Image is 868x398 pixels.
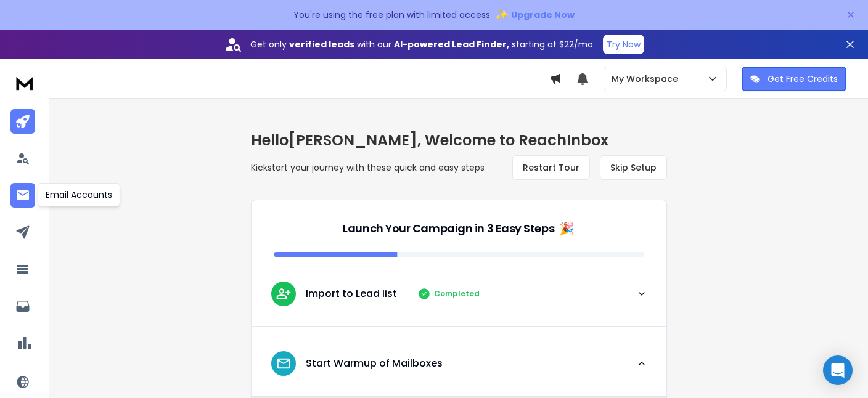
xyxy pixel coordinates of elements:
[607,38,641,51] p: Try Now
[495,6,509,23] span: ✨
[823,355,853,385] div: Open Intercom Messenger
[276,355,292,372] img: lead
[434,289,480,299] p: Completed
[511,9,575,21] span: Upgrade Now
[306,286,397,301] p: Import to Lead list
[610,161,657,174] span: Skip Setup
[768,73,838,85] p: Get Free Credits
[612,73,683,85] p: My Workspace
[603,35,644,54] button: Try Now
[343,220,554,237] p: Launch Your Campaign in 3 Easy Steps
[293,9,490,21] p: You're using the free plan with limited access
[38,183,120,206] div: Email Accounts
[394,38,509,51] strong: AI-powered Lead Finder,
[289,38,354,51] strong: verified leads
[252,341,666,396] button: leadStart Warmup of Mailboxes
[559,220,575,237] span: 🎉
[251,131,667,150] h1: Hello [PERSON_NAME] , Welcome to ReachInbox
[306,356,443,371] p: Start Warmup of Mailboxes
[495,2,575,27] button: ✨Upgrade Now
[742,67,846,91] button: Get Free Credits
[600,155,667,180] button: Skip Setup
[276,286,292,301] img: lead
[12,71,37,94] img: logo
[250,38,593,51] p: Get only with our starting at $22/mo
[512,155,590,180] button: Restart Tour
[252,272,666,326] button: leadImport to Lead listCompleted
[251,161,485,174] p: Kickstart your journey with these quick and easy steps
